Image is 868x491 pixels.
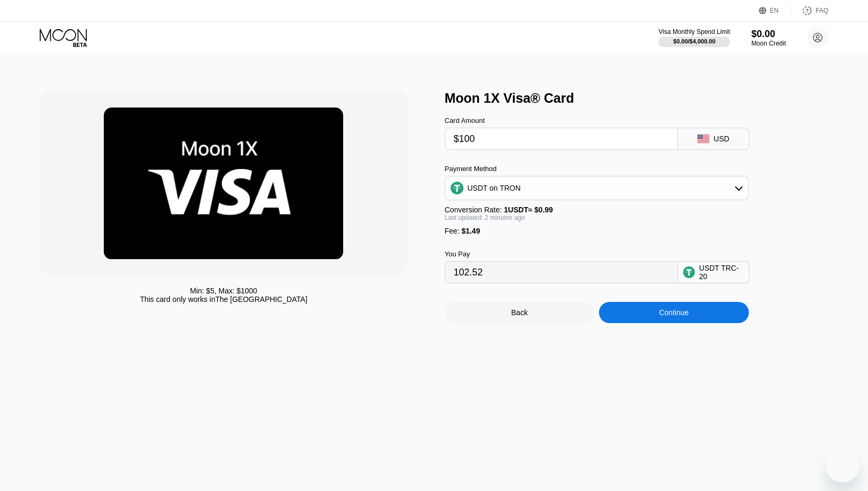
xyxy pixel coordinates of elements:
div: Payment Method [445,165,749,173]
div: USDT on TRON [445,177,748,199]
div: You Pay [445,250,678,258]
div: Min: $ 5 , Max: $ 1000 [190,287,257,295]
div: This card only works in The [GEOGRAPHIC_DATA] [140,295,307,303]
div: Visa Monthly Spend Limit$0.00/$4,000.00 [658,28,730,47]
div: Fee : [445,227,749,235]
div: FAQ [816,7,828,14]
div: Continue [659,308,688,317]
div: EN [759,5,791,16]
span: 1 USDT ≈ $0.99 [504,206,553,214]
input: $0.00 [454,128,669,149]
div: $0.00 [751,29,786,40]
div: Visa Monthly Spend Limit [658,28,730,35]
div: USDT TRC-20 [699,264,744,281]
iframe: Button to launch messaging window [826,449,860,483]
div: FAQ [791,5,828,16]
div: $0.00Moon Credit [751,29,786,47]
div: Back [511,308,527,317]
div: Continue [599,302,749,323]
div: USD [714,135,730,143]
div: EN [770,7,779,14]
div: Back [445,302,595,323]
div: Card Amount [445,117,678,124]
div: Conversion Rate: [445,206,749,214]
div: $0.00 / $4,000.00 [673,38,715,44]
div: Moon 1X Visa® Card [445,91,839,106]
span: $1.49 [461,227,480,235]
div: USDT on TRON [468,184,521,192]
div: Moon Credit [751,40,786,47]
div: Last updated: 2 minutes ago [445,214,749,221]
